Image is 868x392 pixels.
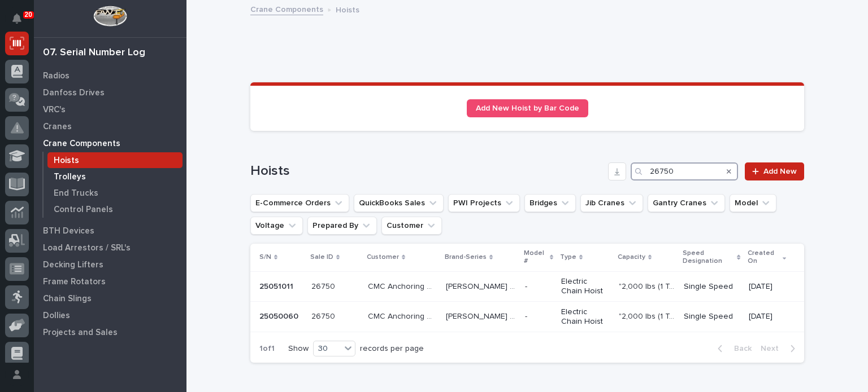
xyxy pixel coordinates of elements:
p: Radios [43,71,70,81]
p: Hoists [54,156,79,166]
span: Add New Hoist by Bar Code [476,104,579,112]
p: Capacity [618,251,645,263]
a: BTH Devices [34,222,186,239]
img: Workspace Logo [93,6,127,27]
p: 25050060 [259,310,301,321]
button: PWI Projects [448,194,520,212]
a: Control Panels [44,201,186,217]
div: 07. Serial Number Log [43,47,145,59]
h1: Hoists [250,163,604,179]
p: records per page [360,344,424,354]
button: Next [756,343,804,354]
span: Back [727,343,752,354]
a: Radios [34,67,186,84]
span: Next [761,343,785,354]
p: Electric Chain Hoist [561,277,610,296]
a: Trolleys [44,169,186,184]
p: Brand-Series [445,251,487,263]
p: VRC's [43,105,66,115]
button: Bridges [524,194,576,212]
p: Dollies [43,311,70,321]
p: 26750 [311,280,337,292]
a: Add New Hoist by Bar Code [467,99,588,117]
p: - [525,280,530,292]
a: Dollies [34,307,186,324]
p: [PERSON_NAME] STK [446,280,518,292]
div: 30 [314,343,341,355]
a: Crane Components [250,2,323,15]
div: Notifications20 [14,14,29,32]
p: Single Speed [684,282,739,292]
a: Projects and Sales [34,324,186,341]
p: End Trucks [54,188,98,199]
p: 1 of 1 [250,335,284,363]
input: Search [631,162,738,180]
p: Sale ID [310,251,333,263]
a: Danfoss Drives [34,84,186,101]
button: QuickBooks Sales [354,194,444,212]
p: 26750 [311,310,337,321]
a: Cranes [34,118,186,135]
p: Created On [748,247,780,268]
p: Projects and Sales [43,328,118,338]
p: Control Panels [54,205,113,215]
p: 20 [25,11,32,19]
p: BTH Devices [43,226,94,236]
p: "2,000 lbs (1 Ton)" [619,280,678,292]
a: End Trucks [44,185,186,201]
p: [DATE] [749,282,786,292]
p: 25051011 [259,280,296,292]
p: Hoists [336,3,359,15]
button: Jib Cranes [580,194,643,212]
p: Load Arrestors / SRL's [43,243,131,253]
button: Prepared By [307,217,377,235]
p: [PERSON_NAME] STK [446,310,518,321]
p: Cranes [43,122,72,132]
p: Type [560,251,576,263]
p: - [525,310,530,321]
button: E-Commerce Orders [250,194,349,212]
p: [DATE] [749,312,786,321]
tr: 2505101125051011 2675026750 CMC Anchoring SystemsCMC Anchoring Systems [PERSON_NAME] STK[PERSON_N... [250,271,804,302]
a: Chain Slings [34,290,186,307]
button: Notifications [5,7,29,30]
p: Electric Chain Hoist [561,307,610,327]
button: Gantry Cranes [648,194,725,212]
p: S/N [259,251,271,263]
a: Decking Lifters [34,256,186,273]
p: Customer [367,251,399,263]
p: Speed Designation [683,247,734,268]
p: Single Speed [684,312,739,321]
a: VRC's [34,101,186,118]
p: CMC Anchoring Systems [368,280,439,292]
button: Customer [381,217,442,235]
span: Add New [763,168,797,175]
tr: 2505006025050060 2675026750 CMC Anchoring SystemsCMC Anchoring Systems [PERSON_NAME] STK[PERSON_N... [250,302,804,332]
p: CMC Anchoring Systems [368,310,439,321]
a: Frame Rotators [34,273,186,290]
button: Voltage [250,217,303,235]
button: Back [709,343,756,354]
a: Crane Components [34,135,186,152]
a: Add New [745,162,804,180]
p: Show [288,344,309,354]
p: Crane Components [43,139,120,149]
p: Danfoss Drives [43,88,105,98]
button: Model [730,194,776,212]
a: Load Arrestors / SRL's [34,239,186,256]
a: Hoists [44,152,186,168]
p: Trolleys [54,172,86,182]
p: Frame Rotators [43,277,106,287]
p: Decking Lifters [43,260,103,270]
p: "2,000 lbs (1 Ton)" [619,310,678,321]
p: Model # [524,247,547,268]
p: Chain Slings [43,294,92,304]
